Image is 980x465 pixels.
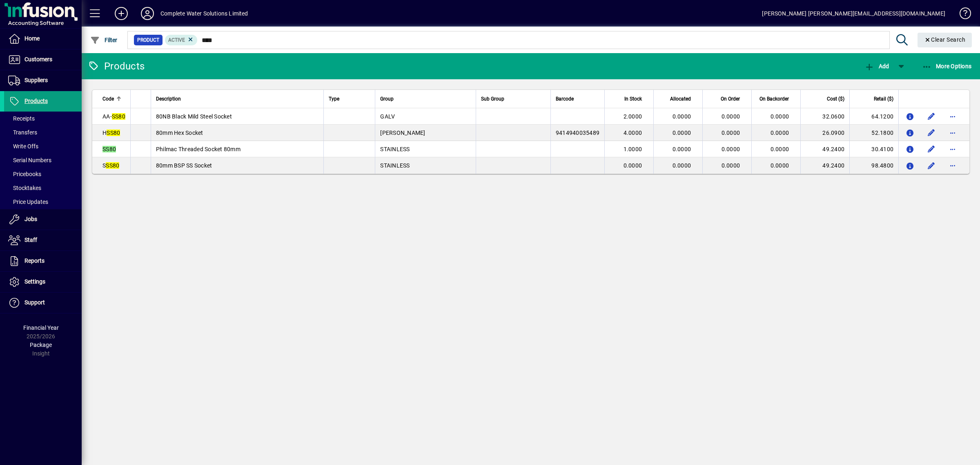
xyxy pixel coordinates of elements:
[24,56,52,63] span: Customers
[953,2,970,28] a: Knowledge Base
[380,113,395,120] span: GALV
[380,162,410,169] span: STAINLESS
[24,257,45,264] span: Reports
[88,33,120,47] button: Filter
[946,159,959,172] button: More options
[925,159,938,172] button: Edit
[864,63,889,69] span: Add
[380,146,410,152] span: STAINLESS
[156,146,241,152] span: Philmac Threaded Socket 80mm
[4,272,82,292] a: Settings
[4,293,82,313] a: Support
[673,146,691,152] span: 0.0000
[23,324,59,331] span: Financial Year
[134,6,160,21] button: Profile
[659,94,698,103] div: Allocated
[168,37,185,43] span: Active
[624,146,642,152] span: 1.0000
[721,94,740,103] span: On Order
[112,113,125,120] em: SS80
[108,6,134,21] button: Add
[759,94,789,103] span: On Backorder
[722,113,740,120] span: 0.0000
[800,141,849,157] td: 49.2400
[722,146,740,152] span: 0.0000
[102,94,125,103] div: Code
[673,130,691,136] span: 0.0000
[849,108,898,125] td: 64.1200
[670,94,691,103] span: Allocated
[708,94,747,103] div: On Order
[610,94,649,103] div: In Stock
[800,108,849,125] td: 32.0600
[757,94,796,103] div: On Backorder
[24,237,37,243] span: Staff
[920,59,974,74] button: More Options
[722,162,740,169] span: 0.0000
[156,94,319,103] div: Description
[329,94,370,103] div: Type
[4,112,82,125] a: Receipts
[771,130,789,136] span: 0.0000
[90,37,118,43] span: Filter
[4,29,82,49] a: Home
[673,113,691,120] span: 0.0000
[8,115,35,122] span: Receipts
[24,278,45,285] span: Settings
[24,299,45,306] span: Support
[922,63,972,69] span: More Options
[156,94,181,103] span: Description
[24,77,48,83] span: Suppliers
[849,141,898,157] td: 30.4100
[946,110,959,123] button: More options
[102,162,119,169] span: S
[624,130,642,136] span: 4.0000
[4,125,82,139] a: Transfers
[8,157,51,163] span: Serial Numbers
[156,113,232,120] span: 80NB Black Mild Steel Socket
[556,94,574,103] span: Barcode
[4,70,82,91] a: Suppliers
[556,130,599,136] span: 9414940035489
[925,110,938,123] button: Edit
[4,139,82,153] a: Write Offs
[4,209,82,230] a: Jobs
[4,167,82,181] a: Pricebooks
[102,146,116,152] em: SS80
[946,143,959,156] button: More options
[102,130,120,136] span: H
[925,143,938,156] button: Edit
[8,199,48,205] span: Price Updates
[722,130,740,136] span: 0.0000
[102,94,114,103] span: Code
[946,126,959,139] button: More options
[160,7,248,20] div: Complete Water Solutions Limited
[481,94,504,103] span: Sub Group
[106,162,119,169] em: SS80
[849,157,898,174] td: 98.4800
[925,126,938,139] button: Edit
[24,216,37,222] span: Jobs
[30,342,52,348] span: Package
[771,146,789,152] span: 0.0000
[329,94,339,103] span: Type
[849,125,898,141] td: 52.1800
[88,60,145,73] div: Products
[156,130,203,136] span: 80mm Hex Socket
[771,113,789,120] span: 0.0000
[4,49,82,70] a: Customers
[624,94,642,103] span: In Stock
[156,162,212,169] span: 80mm BSP SS Socket
[107,130,120,136] em: SS80
[8,129,37,136] span: Transfers
[380,94,394,103] span: Group
[4,251,82,271] a: Reports
[762,7,945,20] div: [PERSON_NAME] [PERSON_NAME][EMAIL_ADDRESS][DOMAIN_NAME]
[8,143,38,150] span: Write Offs
[102,113,125,120] span: AA-
[4,230,82,250] a: Staff
[862,59,891,74] button: Add
[8,185,41,191] span: Stocktakes
[624,162,642,169] span: 0.0000
[673,162,691,169] span: 0.0000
